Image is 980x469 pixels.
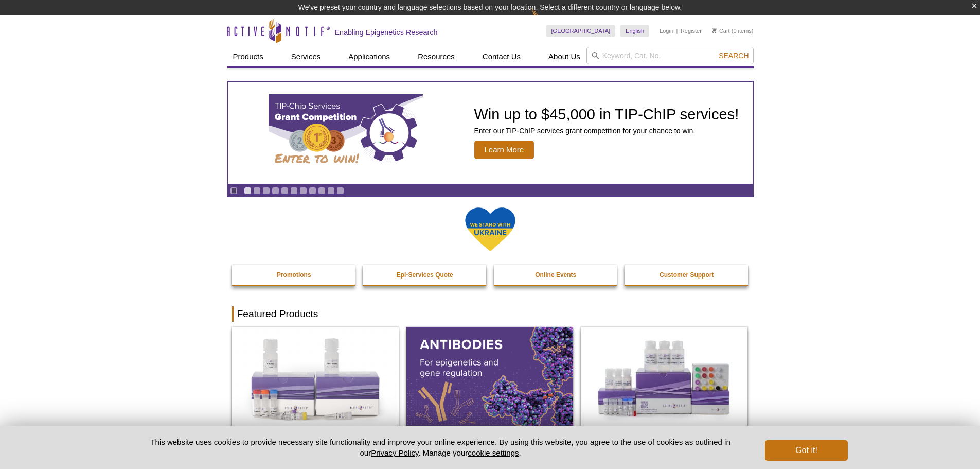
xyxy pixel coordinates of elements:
a: Online Events [494,265,618,285]
strong: Online Events [535,271,576,279]
a: Go to slide 7 [299,187,307,195]
img: Change Here [531,8,559,32]
button: Search [716,51,752,60]
span: Learn More [474,141,534,159]
a: Go to slide 1 [244,187,252,195]
img: We Stand With Ukraine [465,206,516,252]
a: Go to slide 9 [318,187,326,195]
a: Go to slide 8 [309,187,316,195]
a: Contact Us [476,47,527,66]
a: Privacy Policy [371,448,418,457]
a: Go to slide 4 [272,187,279,195]
img: TIP-ChIP Services Grant Competition [269,94,423,171]
a: Applications [342,47,396,66]
article: TIP-ChIP Services Grant Competition [228,82,753,184]
a: Go to slide 6 [290,187,298,195]
input: Keyword, Cat. No. [586,47,754,64]
a: Go to slide 11 [336,187,344,195]
img: All Antibodies [406,327,573,428]
a: Cart [712,27,730,34]
a: Go to slide 2 [253,187,261,195]
a: Login [660,27,673,34]
li: | [676,25,678,37]
span: Search [719,51,749,60]
a: Go to slide 3 [262,187,270,195]
a: [GEOGRAPHIC_DATA] [546,25,616,37]
a: Customer Support [625,265,749,285]
h2: Win up to $45,000 in TIP-ChIP services! [474,107,739,122]
a: English [620,25,649,37]
a: Epi-Services Quote [363,265,487,285]
strong: Epi-Services Quote [397,271,453,279]
img: Your Cart [712,28,717,33]
li: (0 items) [712,25,754,37]
a: Toggle autoplay [230,187,238,195]
strong: Customer Support [660,271,714,279]
a: About Us [542,47,586,66]
img: CUT&Tag-IT® Express Assay Kit [581,327,747,428]
a: Go to slide 5 [281,187,289,195]
a: Promotions [232,265,357,285]
strong: Promotions [277,271,311,279]
a: TIP-ChIP Services Grant Competition Win up to $45,000 in TIP-ChIP services! Enter our TIP-ChIP se... [228,82,753,184]
p: This website uses cookies to provide necessary site functionality and improve your online experie... [133,437,749,458]
img: DNA Library Prep Kit for Illumina [232,327,399,428]
h2: Featured Products [232,306,749,322]
button: cookie settings [468,448,519,457]
p: Enter our TIP-ChIP services grant competition for your chance to win. [474,126,739,135]
h2: Enabling Epigenetics Research [335,28,438,37]
a: Products [227,47,270,66]
a: Services [285,47,327,66]
a: Go to slide 10 [327,187,335,195]
button: Got it! [765,440,847,461]
a: Resources [412,47,461,66]
a: Register [681,27,702,34]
